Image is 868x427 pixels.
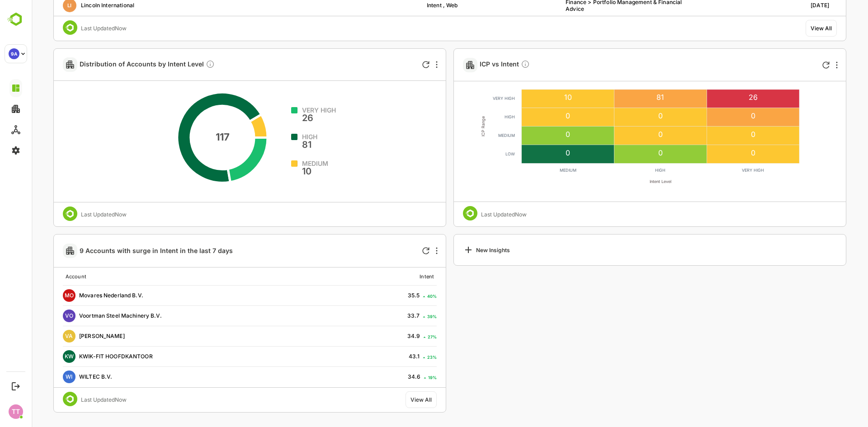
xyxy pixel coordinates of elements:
div: Van den Bosch [31,330,311,343]
a: [PERSON_NAME] [47,333,93,339]
div: Shows heatmap of your accounts based on ICP and Intent levels [489,60,498,70]
div: Last Updated Now [49,25,95,32]
text: 10 [533,93,540,102]
div: Refresh [391,247,398,254]
div: 15-09-2025 [673,2,797,9]
text: VERY HIGH [461,96,483,101]
a: 9 Accounts with surge in Intent in the last 7 days [48,247,205,254]
span: VERY HIGH [270,107,304,113]
a: Voortman Steel Machinery B.V. [47,312,130,319]
div: This shows the distribution of accounts by Intent levels [174,60,183,70]
div: 27 % [396,334,405,339]
div: KWIK-FIT HOOFDKANTOOR [31,350,311,363]
div: 34.6 [376,373,390,380]
text: HIGH [623,168,634,173]
span: 10 [270,167,297,176]
div: Voortman Steel Machinery B.V. [31,310,311,322]
a: View All [379,396,400,403]
text: 0 [534,111,538,120]
a: WILTEC B.V. [47,373,80,380]
div: 35.5 [376,292,389,299]
div: 19 % [396,375,405,380]
div: TT [9,404,23,419]
table: customized table [31,268,405,387]
th: Account [31,268,314,286]
text: LOW [474,151,483,156]
div: Refresh [791,61,798,69]
span: 9 Accounts with surge in Intent in the last 7 days [48,247,201,254]
div: Refresh [391,61,398,68]
text: MEDIUM [528,168,545,173]
text: 26 [717,93,726,102]
text: VERY HIGH [710,168,732,173]
a: New Insights [422,234,815,266]
div: 23 % [396,355,405,360]
span: 81 [270,140,286,149]
text: Intent Level [618,179,640,184]
div: Last Updated Now [49,211,95,218]
a: KWIK-FIT HOOFDKANTOOR [47,353,121,360]
span: LI [36,2,40,9]
div: 33.7 [376,312,389,319]
div: KW [31,350,44,363]
div: WI [31,371,44,383]
text: MEDIUM [467,133,483,138]
text: 0 [534,130,538,139]
div: Last Updated Now [49,396,95,403]
div: New Insights [431,244,478,255]
text: 0 [627,130,631,139]
text: ICP Range [449,116,454,136]
button: Logout [9,380,22,392]
text: 0 [719,148,724,157]
div: More [404,247,406,254]
th: Intent [314,268,405,285]
img: BambooboxLogoMark.f1c84d78b4c51b1a7b5f700c9845e183.svg [5,11,28,28]
text: 117 [184,131,198,143]
a: Movares Nederland B.V. [47,292,112,299]
div: MO [31,289,44,302]
span: 26 [270,113,304,122]
text: 0 [627,148,631,157]
div: 34.9 [376,333,390,339]
text: HIGH [473,114,483,119]
div: Last Updated Now [449,211,495,218]
span: ICP vs Intent [448,60,498,70]
text: 0 [719,111,724,120]
div: VA [31,330,44,343]
text: 0 [534,148,538,157]
div: 43.1 [377,353,389,360]
div: 39 % [396,314,405,319]
div: View All [779,25,800,32]
div: More [404,61,406,68]
div: VO [31,310,44,322]
span: Distribution of Accounts by Intent Level [48,60,183,70]
div: WILTEC B.V. [31,371,311,383]
div: More [804,61,806,69]
text: 0 [719,130,724,139]
span: HIGH [270,134,286,140]
div: 9A [9,48,19,59]
div: Intent , Web [395,2,519,9]
span: MEDIUM [270,160,297,167]
div: 40 % [396,294,405,299]
text: 0 [627,111,631,120]
div: Movares Nederland B.V. [31,289,311,302]
text: 81 [625,93,632,102]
